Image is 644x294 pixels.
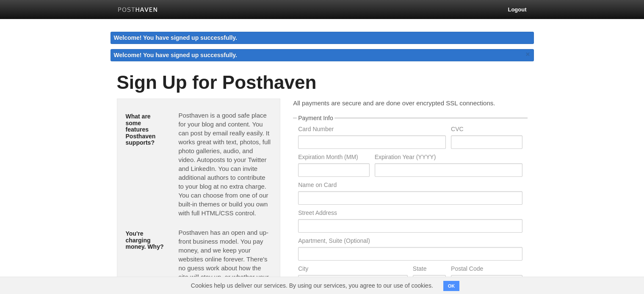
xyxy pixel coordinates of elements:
label: State [413,266,446,274]
label: Expiration Month (MM) [298,154,369,162]
span: Welcome! You have signed up successfully. [114,52,238,58]
div: Welcome! You have signed up successfully. [111,32,534,44]
button: OK [443,281,460,291]
label: Name on Card [298,182,522,190]
h5: You're charging money. Why? [126,231,166,250]
label: City [298,266,408,274]
label: Street Address [298,210,522,218]
img: Posthaven-bar [118,7,158,14]
label: Expiration Year (YYYY) [375,154,522,162]
p: Posthaven is a good safe place for your blog and content. You can post by email really easily. It... [178,111,271,217]
label: Card Number [298,126,446,134]
label: Postal Code [451,266,522,274]
label: Apartment, Suite (Optional) [298,238,522,246]
a: × [524,49,532,60]
h5: What are some features Posthaven supports? [126,113,166,146]
h1: Sign Up for Posthaven [117,72,528,93]
legend: Payment Info [297,115,334,121]
label: CVC [451,126,522,134]
p: All payments are secure and are done over encrypted SSL connections. [293,99,527,107]
p: Posthaven has an open and up-front business model. You pay money, and we keep your websites onlin... [178,228,271,290]
span: Cookies help us deliver our services. By using our services, you agree to our use of cookies. [182,277,442,294]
